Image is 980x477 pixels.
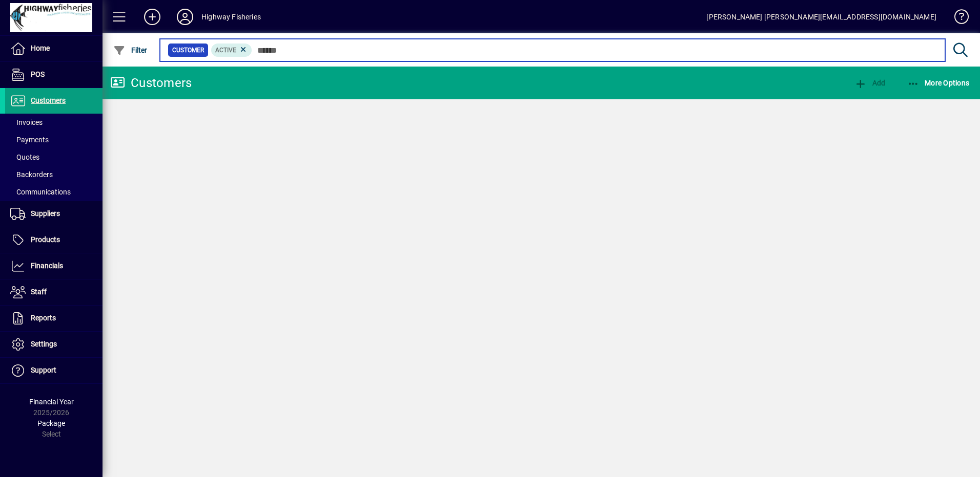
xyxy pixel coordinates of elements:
span: Communications [10,188,71,196]
div: [PERSON_NAME] [PERSON_NAME][EMAIL_ADDRESS][DOMAIN_NAME] [706,9,936,25]
a: Quotes [5,148,103,166]
a: Communications [5,183,103,201]
a: Backorders [5,166,103,183]
span: Package [37,419,65,427]
span: Reports [31,314,56,322]
a: Knowledge Base [947,2,967,35]
a: Settings [5,332,103,357]
span: Filter [113,46,148,54]
a: Support [5,358,103,383]
span: Active [215,47,236,54]
div: Highway Fisheries [201,9,261,25]
button: More Options [905,74,972,92]
span: Support [31,366,56,374]
span: Financial Year [29,398,74,406]
button: Add [136,8,169,26]
span: Staff [31,288,47,296]
button: Profile [169,8,201,26]
div: Customers [110,75,192,91]
a: Reports [5,306,103,331]
span: Products [31,235,60,244]
a: Suppliers [5,201,103,227]
a: POS [5,62,103,88]
span: Backorders [10,170,53,179]
button: Add [852,74,888,92]
span: More Options [907,79,970,87]
a: Payments [5,131,103,148]
span: Customers [31,96,66,104]
button: Filter [111,41,150,59]
a: Financials [5,253,103,279]
span: Invoices [10,118,43,126]
span: Settings [31,340,57,348]
span: Quotes [10,153,39,161]
span: Payments [10,136,49,144]
span: POS [31,70,45,78]
span: Home [31,44,50,52]
a: Home [5,36,103,61]
span: Suppliers [31,209,60,218]
span: Financials [31,262,63,270]
a: Products [5,227,103,253]
a: Invoices [5,114,103,131]
mat-chip: Activation Status: Active [211,44,252,57]
a: Staff [5,279,103,305]
span: Add [854,79,885,87]
span: Customer [172,45,204,55]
